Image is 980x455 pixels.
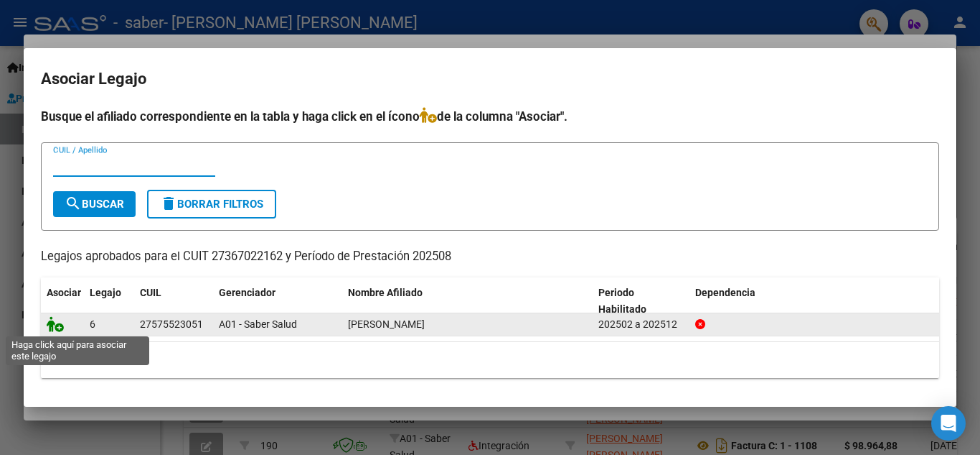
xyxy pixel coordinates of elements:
button: Borrar Filtros [147,190,276,219]
span: AYALA LUZ ORIANA [348,318,425,330]
datatable-header-cell: Periodo Habilitado [593,277,689,325]
mat-icon: delete [160,195,177,212]
datatable-header-cell: Dependencia [689,277,940,325]
span: Asociar [47,287,81,298]
span: Borrar Filtros [160,198,263,211]
datatable-header-cell: CUIL [134,277,213,325]
span: 6 [90,318,95,330]
span: Buscar [65,198,124,211]
h2: Asociar Legajo [41,65,939,93]
p: Legajos aprobados para el CUIT 27367022162 y Período de Prestación 202508 [41,248,939,266]
datatable-header-cell: Gerenciador [213,277,342,325]
span: Gerenciador [219,287,275,298]
span: Legajo [90,287,121,298]
span: Periodo Habilitado [598,287,646,315]
span: Nombre Afiliado [348,287,423,298]
div: 27575523051 [140,316,203,333]
span: A01 - Saber Salud [219,318,297,330]
datatable-header-cell: Legajo [84,277,134,325]
div: 1 registros [41,342,939,378]
div: Open Intercom Messenger [931,406,966,441]
span: CUIL [140,287,161,298]
h4: Busque el afiliado correspondiente en la tabla y haga click en el ícono de la columna "Asociar". [41,107,939,126]
datatable-header-cell: Asociar [41,277,84,325]
button: Buscar [53,191,136,217]
span: Dependencia [695,287,755,298]
div: 202502 a 202512 [598,316,684,333]
mat-icon: search [65,195,82,212]
datatable-header-cell: Nombre Afiliado [342,277,593,325]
